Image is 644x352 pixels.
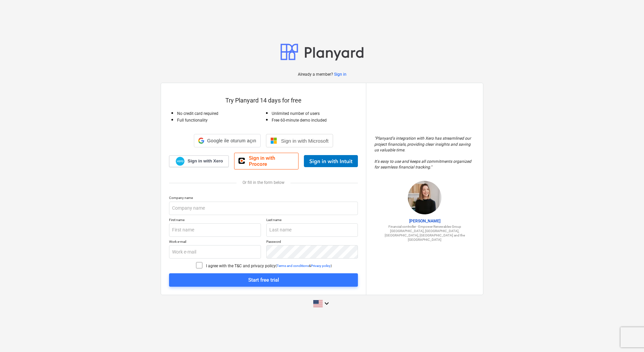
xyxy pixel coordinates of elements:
div: Or fill in the form below [169,180,358,185]
span: Sign in with Xero [187,158,223,164]
p: Unlimited number of users [272,111,358,117]
p: Already a member? [298,72,334,77]
p: " Planyard's integration with Xero has streamlined our project financials, providing clear insigh... [374,136,475,170]
a: Sign in with Xero [169,155,229,167]
p: Financial controller - Empower Renewables Group [374,224,475,229]
a: Privacy policy [311,264,331,268]
input: Company name [169,202,358,215]
div: Google ile oturum açın [194,134,260,147]
p: No credit card required [177,111,264,117]
span: Sign in with Procore [249,155,294,167]
a: Terms and conditions [277,264,309,268]
img: Sharon Brown [408,181,441,214]
input: Last name [266,223,358,237]
p: [GEOGRAPHIC_DATA], [GEOGRAPHIC_DATA], [GEOGRAPHIC_DATA], [GEOGRAPHIC_DATA] and the [GEOGRAPHIC_DATA] [374,229,475,242]
span: Sign in with Microsoft [281,138,329,144]
img: Microsoft logo [270,137,277,144]
p: Password [266,239,358,245]
img: Xero logo [176,157,184,166]
p: ( & ) [276,264,332,268]
p: I agree with the T&C and privacy policy [206,263,276,269]
p: Free 60-minute demo included [272,118,358,123]
input: First name [169,223,261,237]
a: Sign in [334,72,346,77]
p: Company name [169,196,358,201]
span: Google ile oturum açın [207,138,256,143]
div: Start free trial [248,276,279,284]
p: Last name [266,218,358,223]
p: First name [169,218,261,223]
p: [PERSON_NAME] [374,218,475,224]
button: Start free trial [169,273,358,287]
p: Work e-mail [169,239,261,245]
i: keyboard_arrow_down [323,299,331,307]
a: Sign in with Procore [234,153,299,169]
p: Full functionality [177,118,264,123]
input: Work e-mail [169,245,261,259]
p: Try Planyard 14 days for free [169,96,358,104]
